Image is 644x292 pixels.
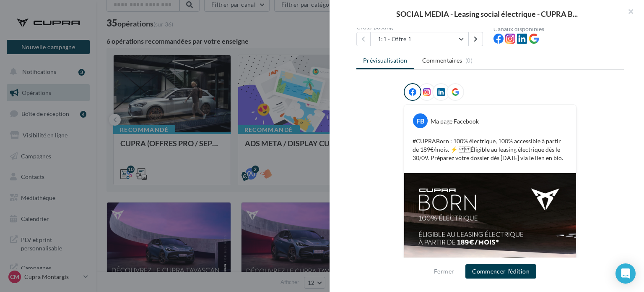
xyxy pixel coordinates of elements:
[431,266,457,276] button: Fermer
[413,137,568,162] p: #CUPRABorn : 100% électrique, 100% accessible à partir de 189€/mois. ⚡️ Éligible au leasing élect...
[371,32,469,46] button: 1:1 - Offre 1
[413,113,428,128] div: FB
[396,10,578,18] span: SOCIAL MEDIA - Leasing social électrique - CUPRA B...
[431,117,479,126] div: Ma page Facebook
[465,264,536,279] button: Commencer l'édition
[422,56,462,65] span: Commentaires
[465,57,473,64] span: (0)
[615,263,636,284] div: Open Intercom Messenger
[493,26,624,32] div: Canaux disponibles
[356,24,487,30] div: Cross-posting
